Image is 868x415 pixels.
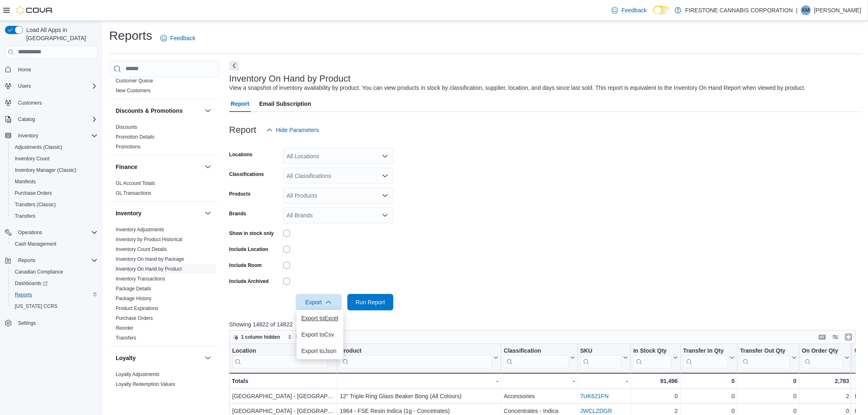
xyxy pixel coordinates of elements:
[116,381,175,387] a: Loyalty Redemption Values
[116,209,142,217] h3: Inventory
[633,391,678,401] div: 0
[356,298,385,306] span: Run Report
[15,131,98,141] span: Inventory
[302,331,338,338] span: Export to Csv
[11,211,98,221] span: Transfers
[116,124,137,130] span: Discounts
[116,107,183,115] h3: Discounts & Promotions
[229,125,256,135] h3: Report
[740,347,790,368] div: Transfer Out Qty
[229,278,269,285] label: Include Archived
[116,315,153,322] span: Purchase Orders
[297,326,343,343] button: Export toCsv
[15,98,45,108] a: Customers
[802,5,810,15] span: KM
[229,61,239,71] button: Next
[580,347,621,368] div: SKU URL
[229,262,262,269] label: Include Room
[116,315,153,321] a: Purchase Orders
[11,200,98,210] span: Transfers (Classic)
[683,376,735,386] div: 0
[11,239,98,249] span: Cash Management
[170,34,195,42] span: Feedback
[802,347,850,368] button: On Order Qty
[740,347,796,368] button: Transfer Out Qty
[382,173,388,179] button: Open list of options
[116,163,201,171] button: Finance
[15,98,98,108] span: Customers
[8,238,101,250] button: Cash Management
[504,347,568,368] div: Classification
[15,292,32,298] span: Reports
[18,320,36,326] span: Settings
[116,190,151,196] span: GL Transactions
[15,190,52,196] span: Purchase Orders
[230,332,283,342] button: 1 column hidden
[297,343,343,359] button: Export toJson
[116,180,155,187] span: GL Account Totals
[11,278,98,288] span: Dashboards
[116,285,151,292] span: Package Details
[109,122,219,155] div: Discounts & Promotions
[18,132,38,139] span: Inventory
[8,210,101,222] button: Transfers
[296,334,318,340] span: Sort fields
[5,60,98,351] nav: Complex example
[15,131,41,141] button: Inventory
[157,30,199,46] a: Feedback
[802,347,843,355] div: On Order Qty
[203,162,213,172] button: Finance
[740,376,796,386] div: 0
[109,178,219,201] div: Finance
[633,347,678,368] button: In Stock Qty
[633,347,672,355] div: In Stock Qty
[116,236,183,243] span: Inventory by Product Historical
[11,177,98,187] span: Manifests
[844,332,854,342] button: Enter fullscreen
[15,144,62,150] span: Adjustments (Classic)
[8,199,101,210] button: Transfers (Classic)
[683,391,735,401] div: 0
[2,114,101,125] button: Catalog
[15,241,56,247] span: Cash Management
[231,96,249,112] span: Report
[116,354,136,362] h3: Loyalty
[116,286,151,292] a: Package Details
[15,64,98,75] span: Home
[116,276,165,282] span: Inventory Transactions
[116,266,182,272] span: Inventory On Hand by Product
[302,315,338,322] span: Export to Excel
[340,391,498,401] div: 12" Triple Ring Glass Beaker Bong (All Colours)
[8,141,101,153] button: Adjustments (Classic)
[11,290,35,300] a: Reports
[802,347,843,368] div: On Order Qty
[2,64,101,75] button: Home
[23,26,98,42] span: Load All Apps in [GEOGRAPHIC_DATA]
[685,5,793,15] p: FIRESTONE CANNABIS CORPORATION
[11,239,59,249] a: Cash Management
[15,81,34,91] button: Users
[116,144,141,150] a: Promotions
[116,306,158,311] a: Product Expirations
[2,317,101,329] button: Settings
[116,87,151,94] span: New Customers
[814,5,861,15] p: [PERSON_NAME]
[116,325,133,331] a: Reorder
[802,376,850,386] div: 2,783
[11,154,98,164] span: Inventory Count
[297,310,343,326] button: Export toExcel
[229,171,264,178] label: Classifications
[15,201,56,208] span: Transfers (Classic)
[116,276,165,282] a: Inventory Transactions
[2,227,101,238] button: Operations
[740,347,790,355] div: Transfer Out Qty
[116,78,153,84] a: Customer Queue
[11,188,55,198] a: Purchase Orders
[633,347,672,368] div: In Stock Qty
[340,347,498,368] button: Product
[284,332,321,342] button: Sort fields
[16,6,53,14] img: Cova
[203,106,213,116] button: Discounts & Promotions
[15,255,98,265] span: Reports
[116,226,164,233] span: Inventory Adjustments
